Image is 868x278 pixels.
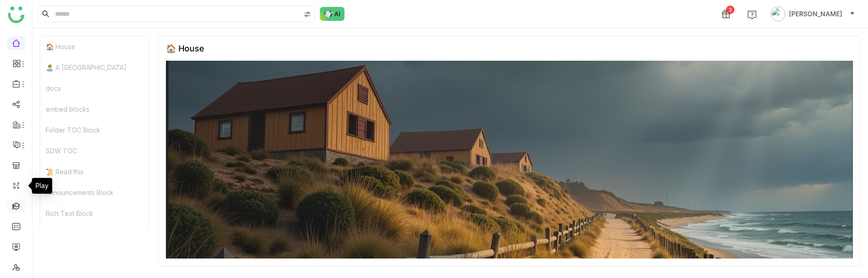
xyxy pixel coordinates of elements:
div: Announcements Block [40,182,148,203]
img: 68553b2292361c547d91f02a [166,61,853,259]
button: [PERSON_NAME] [769,6,857,21]
div: Live Feed Block [40,224,148,245]
img: logo [8,6,24,23]
div: embed blocks [40,99,148,120]
div: Rich Text Block [40,203,148,224]
div: Folder TOC Block [40,120,148,140]
img: help.svg [747,10,757,19]
span: [PERSON_NAME] [789,9,842,19]
div: SDW TOC [40,140,148,161]
img: ask-buddy-normal.svg [320,7,345,21]
div: 🏠 House [166,44,204,53]
img: search-type.svg [304,11,311,18]
img: avatar [770,6,785,21]
div: 📜 Read this [40,161,148,182]
div: 🏠 House [40,36,148,57]
div: docs [40,78,148,99]
div: 🏝️ A [GEOGRAPHIC_DATA] [40,57,148,78]
div: 3 [726,6,734,14]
